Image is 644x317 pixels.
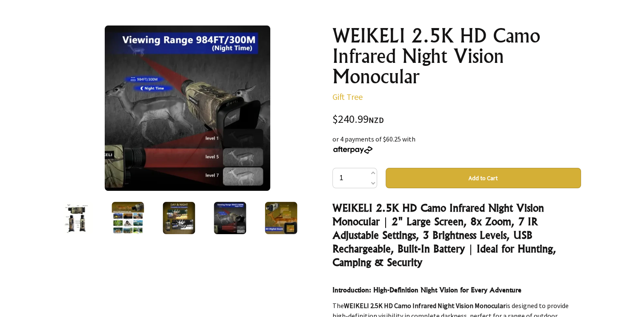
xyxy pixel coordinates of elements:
[369,115,384,125] span: NZD
[332,91,363,102] a: Gift Tree
[265,202,297,234] img: WEIKELI 2.5K HD Camo Infrared Night Vision Monocular
[112,202,144,234] img: WEIKELI 2.5K HD Camo Infrared Night Vision Monocular
[332,286,521,294] strong: Introduction: High-Definition Night Vision for Every Adventure
[105,25,270,191] img: WEIKELI 2.5K HD Camo Infrared Night Vision Monocular
[214,202,246,234] img: WEIKELI 2.5K HD Camo Infrared Night Vision Monocular
[332,134,581,154] div: or 4 payments of $60.25 with
[60,202,93,234] img: WEIKELI 2.5K HD Camo Infrared Night Vision Monocular
[332,114,581,125] div: $240.99
[163,202,195,234] img: WEIKELI 2.5K HD Camo Infrared Night Vision Monocular
[344,301,506,310] strong: WEIKELI 2.5K HD Camo Infrared Night Vision Monocular
[386,168,581,188] button: Add to Cart
[332,25,581,87] h1: WEIKELI 2.5K HD Camo Infrared Night Vision Monocular
[332,146,373,154] img: Afterpay
[332,201,556,269] strong: WEIKELI 2.5K HD Camo Infrared Night Vision Monocular | 2" Large Screen, 8x Zoom, 7 IR Adjustable ...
